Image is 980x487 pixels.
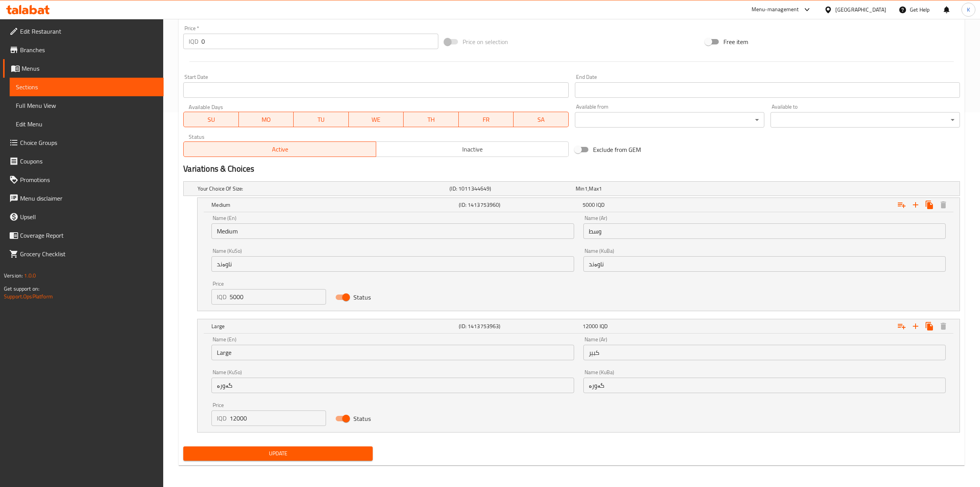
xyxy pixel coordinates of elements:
input: Enter name En [211,223,574,239]
button: Delete Medium [936,198,950,212]
a: Promotions [3,170,164,189]
button: Active [183,141,376,157]
span: Full Menu View [16,101,157,110]
a: Upsell [3,208,164,226]
input: Enter name KuSo [211,256,574,272]
a: Coverage Report [3,226,164,245]
span: Coverage Report [20,231,157,240]
span: Choice Groups [20,138,157,147]
input: Enter name En [211,345,574,360]
button: FR [459,112,514,127]
span: Sections [16,82,157,92]
span: Edit Restaurant [20,27,157,36]
span: 1 [599,184,602,194]
a: Grocery Checklist [3,245,164,263]
span: IQD [600,321,608,331]
span: Grocery Checklist [20,249,157,259]
input: Enter name KuSo [211,378,574,393]
span: Status [353,293,371,302]
span: Menu disclaimer [20,194,157,203]
a: Sections [10,78,164,96]
input: Please enter price [230,289,326,305]
span: TU [297,114,346,125]
span: 1.0.0 [24,271,36,281]
h5: (ID: 1413753960) [459,201,579,209]
span: Edit Menu [16,119,157,129]
button: SA [514,112,569,127]
div: Expand [184,182,960,196]
span: Min [576,184,585,194]
span: Free item [723,37,748,46]
a: Choice Groups [3,133,164,152]
span: MO [242,114,291,125]
a: Menus [3,59,164,78]
button: Add choice group [895,319,909,333]
span: Version: [4,271,23,281]
input: Please enter price [201,34,438,49]
button: SU [183,112,238,127]
input: Enter name KuBa [583,378,946,393]
span: SU [187,114,235,125]
span: Branches [20,45,157,54]
h5: (ID: 1011344649) [449,185,572,192]
div: Expand [198,198,960,212]
span: WE [352,114,401,125]
div: Menu-management [752,5,799,14]
span: K [967,5,970,14]
span: IQD [596,200,604,210]
p: IQD [217,292,226,301]
h5: Large [211,322,456,330]
span: Promotions [20,175,157,184]
span: Coupons [20,157,157,166]
span: TH [407,114,456,125]
div: Expand [198,319,960,333]
div: , [576,185,698,192]
span: Price on selection [463,37,508,46]
a: Support.OpsPlatform [4,291,53,301]
a: Edit Menu [10,115,164,133]
input: Please enter price [230,410,326,426]
a: Coupons [3,152,164,170]
div: ​ [770,112,960,128]
button: Delete Large [936,319,950,333]
button: TU [294,112,349,127]
span: Update [189,449,367,458]
span: Get support on: [4,284,39,294]
a: Full Menu View [10,96,164,115]
input: Enter name Ar [583,345,946,360]
button: WE [349,112,404,127]
span: Max [589,184,598,194]
span: Upsell [20,212,157,221]
a: Menu disclaimer [3,189,164,208]
span: Active [187,144,373,155]
div: ​ [575,112,764,128]
h2: Variations & Choices [183,163,960,175]
p: IQD [189,37,198,46]
button: Add new choice [909,319,923,333]
button: TH [404,112,459,127]
button: Update [183,446,373,461]
span: Menus [22,64,157,73]
span: 12000 [583,321,598,331]
button: Add new choice [909,198,923,212]
h5: Your Choice Of Size: [198,185,446,192]
span: Exclude from GEM [593,145,641,154]
h5: Medium [211,201,456,209]
button: Inactive [376,141,569,157]
span: Status [353,414,371,423]
input: Enter name Ar [583,223,946,239]
span: 5000 [583,200,595,210]
span: Inactive [379,144,566,155]
input: Enter name KuBa [583,256,946,272]
button: MO [239,112,294,127]
p: IQD [217,414,226,423]
a: Branches [3,41,164,59]
button: Add choice group [895,198,909,212]
a: Edit Restaurant [3,22,164,41]
span: SA [517,114,566,125]
div: [GEOGRAPHIC_DATA] [835,5,886,14]
button: Clone new choice [923,319,936,333]
span: FR [462,114,511,125]
span: 1 [585,184,588,194]
h5: (ID: 1413753963) [459,322,579,330]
